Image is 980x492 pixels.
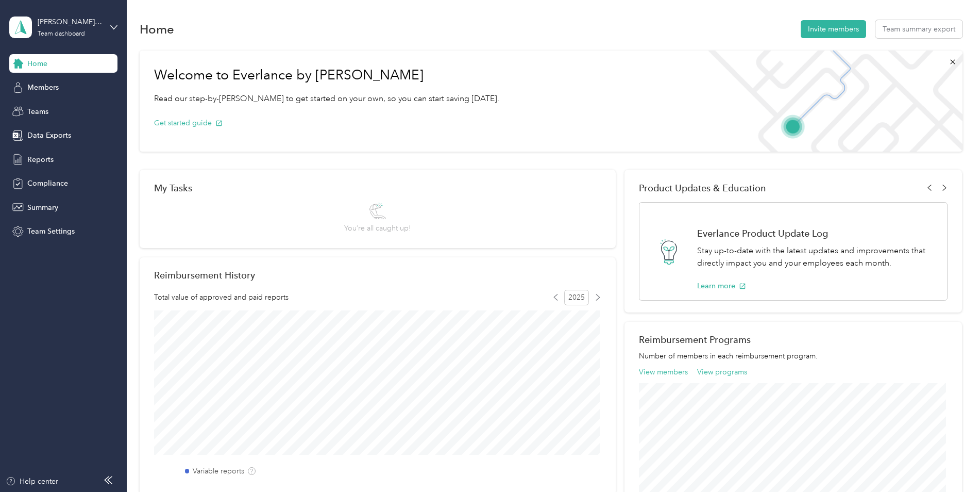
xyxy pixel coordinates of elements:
[27,226,75,237] span: Team Settings
[697,367,747,378] button: View programs
[38,31,85,37] div: Team dashboard
[697,281,746,291] button: Learn more
[27,154,54,165] span: Reports
[639,183,766,193] span: Product Updates & Education
[6,476,58,487] button: Help center
[639,351,948,362] p: Number of members in each reimbursement program.
[154,183,601,193] div: My Tasks
[564,290,589,305] span: 2025
[698,51,962,152] img: Welcome to everlance
[140,24,174,35] h1: Home
[697,244,936,270] p: Stay up-to-date with the latest updates and improvements that directly impact you and your employ...
[27,202,58,213] span: Summary
[344,223,411,234] span: You’re all caught up!
[639,334,948,345] h2: Reimbursement Programs
[27,178,68,189] span: Compliance
[639,367,688,378] button: View members
[697,228,936,239] h1: Everlance Product Update Log
[38,17,102,27] div: [PERSON_NAME] [PERSON_NAME] Que
[922,434,980,492] iframe: Everlance-gr Chat Button Frame
[193,466,244,477] label: Variable reports
[801,20,866,38] button: Invite members
[154,270,255,281] h2: Reimbursement History
[875,20,962,38] button: Team summary export
[154,292,289,303] span: Total value of approved and paid reports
